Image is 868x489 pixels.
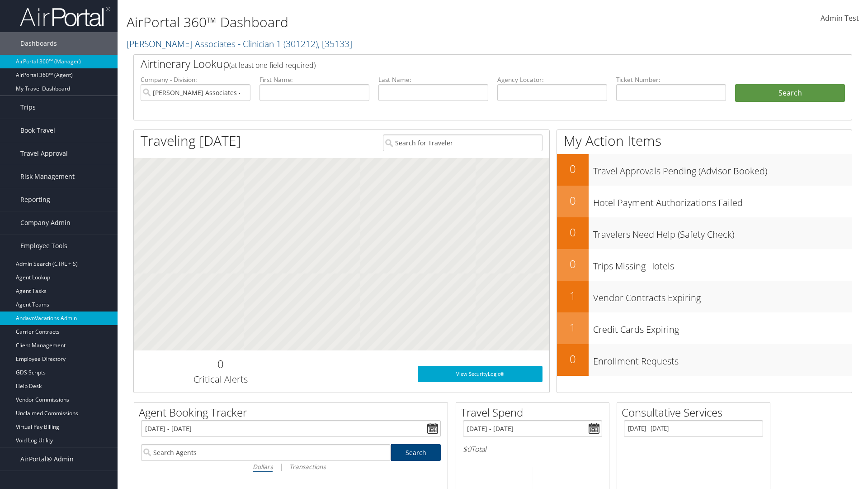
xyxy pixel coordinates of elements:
[418,366,542,382] a: View SecurityLogic®
[141,444,391,461] input: Search Agents
[593,192,852,209] h3: Hotel Payment Authorizations Failed
[20,32,57,55] span: Dashboards
[557,186,852,217] a: 0Hotel Payment Authorizations Failed
[20,448,74,470] span: AirPortal® Admin
[229,60,316,70] span: (at least one field required)
[557,312,852,344] a: 1Credit Cards Expiring
[20,165,75,188] span: Risk Management
[557,131,852,150] h1: My Action Items
[497,75,607,84] label: Agency Locator:
[141,131,241,150] h1: Traveling [DATE]
[557,320,589,335] h2: 1
[593,224,852,241] h3: Travelers Need Help (Safety Check)
[141,373,300,386] h3: Critical Alerts
[20,96,36,119] span: Trips
[557,154,852,186] a: 0Travel Approvals Pending (Advisor Booked)
[127,38,352,50] a: [PERSON_NAME] Associates - Clinician 1
[593,160,852,177] h3: Travel Approvals Pending (Advisor Booked)
[20,142,68,165] span: Travel Approval
[616,75,726,84] label: Ticket Number:
[141,75,250,84] label: Company - Division:
[593,255,852,273] h3: Trips Missing Hotels
[141,461,441,472] div: |
[557,193,589,208] h2: 0
[557,344,852,376] a: 0Enrollment Requests
[593,319,852,336] h3: Credit Cards Expiring
[391,444,441,461] a: Search
[557,256,589,272] h2: 0
[557,217,852,249] a: 0Travelers Need Help (Safety Check)
[557,351,589,367] h2: 0
[259,75,369,84] label: First Name:
[318,38,352,50] span: , [ 35133 ]
[139,405,448,420] h2: Agent Booking Tracker
[20,6,110,27] img: airportal-logo.png
[821,5,859,33] a: Admin Test
[622,405,770,420] h2: Consultative Services
[20,119,55,142] span: Book Travel
[593,350,852,368] h3: Enrollment Requests
[735,84,845,102] button: Search
[557,249,852,281] a: 0Trips Missing Hotels
[557,225,589,240] h2: 0
[20,211,71,234] span: Company Admin
[141,356,300,372] h2: 0
[20,235,67,257] span: Employee Tools
[253,462,273,471] i: Dollars
[821,13,859,23] span: Admin Test
[378,75,488,84] label: Last Name:
[461,405,609,420] h2: Travel Spend
[593,287,852,304] h3: Vendor Contracts Expiring
[557,281,852,312] a: 1Vendor Contracts Expiring
[383,134,542,151] input: Search for Traveler
[463,444,471,454] span: $0
[141,56,785,72] h2: Airtinerary Lookup
[557,161,589,177] h2: 0
[289,462,325,471] i: Transactions
[463,444,602,454] h6: Total
[127,13,615,32] h1: AirPortal 360™ Dashboard
[557,288,589,303] h2: 1
[283,38,318,50] span: ( 301212 )
[20,188,50,211] span: Reporting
